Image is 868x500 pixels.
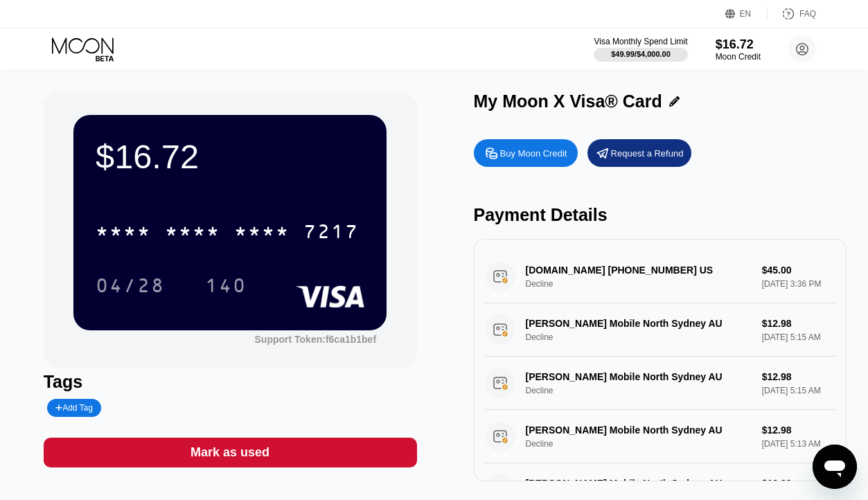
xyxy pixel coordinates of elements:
[85,268,175,303] div: 04/28
[740,9,752,19] div: EN
[716,37,761,62] div: $16.72Moon Credit
[725,7,768,21] div: EN
[813,445,857,489] iframe: Button to launch messaging window
[716,52,761,62] div: Moon Credit
[474,91,662,111] div: My Moon X Visa® Card
[587,139,691,167] div: Request a Refund
[594,37,687,62] div: Visa Monthly Spend Limit$49.99/$4,000.00
[611,50,671,58] div: $49.99 / $4,000.00
[96,276,165,298] div: 04/28
[47,399,101,417] div: Add Tag
[44,372,417,392] div: Tags
[500,148,567,159] div: Buy Moon Credit
[611,148,684,159] div: Request a Refund
[55,403,93,413] div: Add Tag
[594,37,687,46] div: Visa Monthly Spend Limit
[716,37,761,52] div: $16.72
[303,222,359,244] div: 7217
[205,276,247,298] div: 140
[255,334,377,345] div: Support Token:f6ca1b1bef
[474,205,847,225] div: Payment Details
[474,139,578,167] div: Buy Moon Credit
[768,7,816,21] div: FAQ
[44,438,417,467] div: Mark as used
[255,334,377,345] div: Support Token: f6ca1b1bef
[195,268,257,303] div: 140
[96,137,364,176] div: $16.72
[191,445,269,461] div: Mark as used
[799,9,816,19] div: FAQ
